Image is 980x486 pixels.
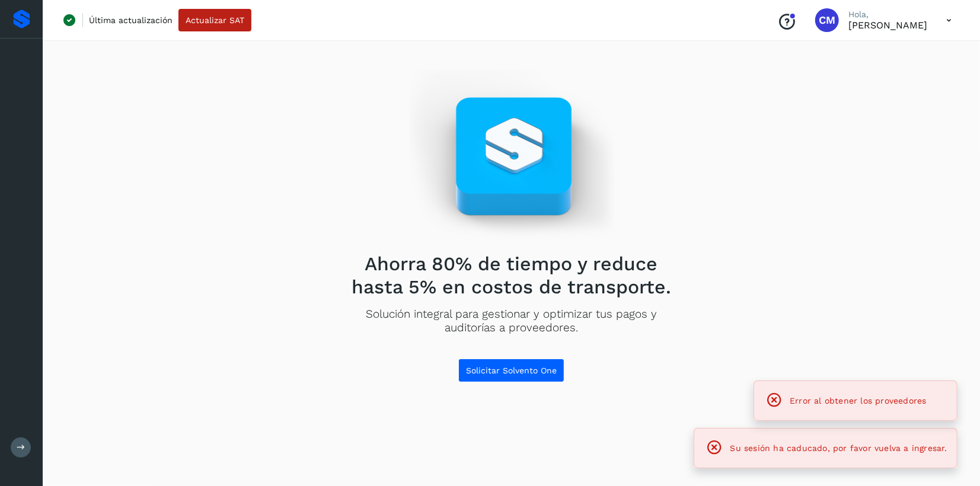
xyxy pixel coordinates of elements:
button: Solicitar Solvento One [458,359,564,382]
span: Su sesión ha caducado, por favor vuelva a ingresar. [730,443,947,453]
p: Última actualización [89,15,173,25]
span: Actualizar SAT [186,16,244,24]
span: Solicitar Solvento One [466,366,557,375]
h2: Ahorra 80% de tiempo y reduce hasta 5% en costos de transporte. [343,252,681,298]
p: Cynthia Mendoza [848,20,927,31]
p: Hola, [848,9,927,20]
img: Empty state image [409,69,614,243]
button: Actualizar SAT [178,9,251,31]
p: Solución integral para gestionar y optimizar tus pagos y auditorías a proveedores. [343,308,681,335]
span: Error al obtener los proveedores [790,396,927,405]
